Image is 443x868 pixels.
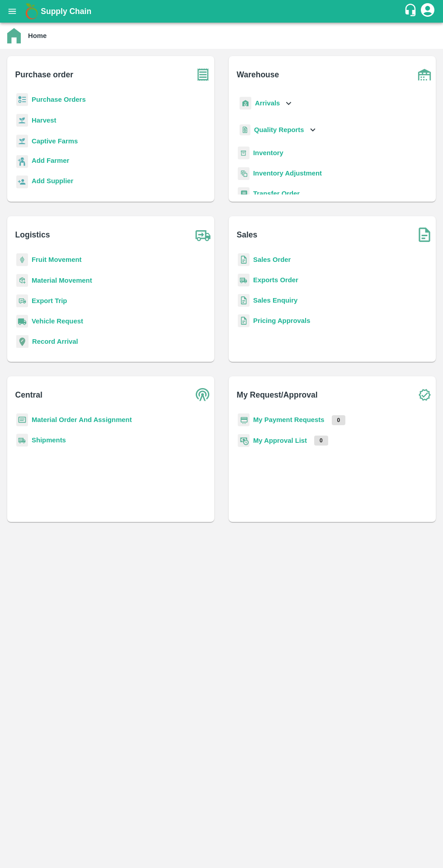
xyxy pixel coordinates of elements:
a: Add Supplier [32,176,73,188]
img: harvest [16,114,28,127]
img: supplier [16,175,28,189]
a: Sales Order [253,256,291,263]
img: inventory [238,167,250,180]
b: Home [28,32,47,39]
a: Inventory Adjustment [253,170,322,177]
b: Sales [237,228,258,241]
b: Logistics [15,228,50,241]
img: central [192,384,214,406]
img: qualityReport [240,124,250,136]
b: Arrivals [255,100,280,107]
div: Arrivals [238,93,294,114]
img: whTransfer [238,187,250,200]
img: truck [192,223,214,246]
img: fruit [16,253,28,266]
a: Record Arrival [32,338,78,345]
img: reciept [16,93,28,106]
img: home [7,28,21,43]
b: Purchase order [15,68,73,81]
img: harvest [16,134,28,148]
b: Quality Reports [254,126,304,133]
a: Exports Order [253,276,298,284]
div: Quality Reports [238,121,318,139]
img: payment [238,413,250,427]
img: soSales [413,223,436,246]
a: Purchase Orders [32,96,86,103]
img: whInventory [238,147,250,160]
a: Shipments [32,436,66,444]
a: Material Order And Assignment [32,416,132,423]
a: Pricing Approvals [253,317,310,324]
b: Supply Chain [41,7,91,16]
a: Captive Farms [32,138,78,145]
img: warehouse [413,63,436,86]
a: Add Farmer [32,156,69,168]
a: Vehicle Request [32,318,83,325]
button: open drawer [2,1,23,22]
a: My Approval List [253,437,307,444]
b: Central [15,389,42,401]
a: Transfer Order [253,190,300,197]
a: My Payment Requests [253,416,325,423]
div: customer-support [404,3,419,19]
a: Material Movement [32,277,92,284]
a: Inventory [253,149,283,157]
img: sales [238,314,250,327]
img: approval [238,434,250,447]
img: material [16,274,28,287]
a: Sales Enquiry [253,297,297,304]
a: Supply Chain [41,5,404,18]
p: 0 [314,436,328,446]
div: account of current user [419,2,436,21]
a: Harvest [32,117,56,124]
img: vehicle [16,315,28,328]
b: My Request/Approval [237,389,318,401]
img: shipments [238,274,250,287]
img: shipments [16,434,28,447]
img: logo [23,2,41,20]
img: centralMaterial [16,413,28,427]
a: Export Trip [32,297,67,304]
img: whArrival [240,97,251,110]
b: Warehouse [237,68,279,81]
img: sales [238,253,250,266]
img: purchase [192,63,214,86]
b: Add Farmer [32,157,69,164]
img: check [413,384,436,406]
img: sales [238,294,250,307]
b: Add Supplier [32,177,73,185]
img: farmer [16,155,28,168]
img: delivery [16,294,28,308]
p: 0 [332,415,346,425]
a: Fruit Movement [32,256,82,263]
img: recordArrival [16,335,28,348]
